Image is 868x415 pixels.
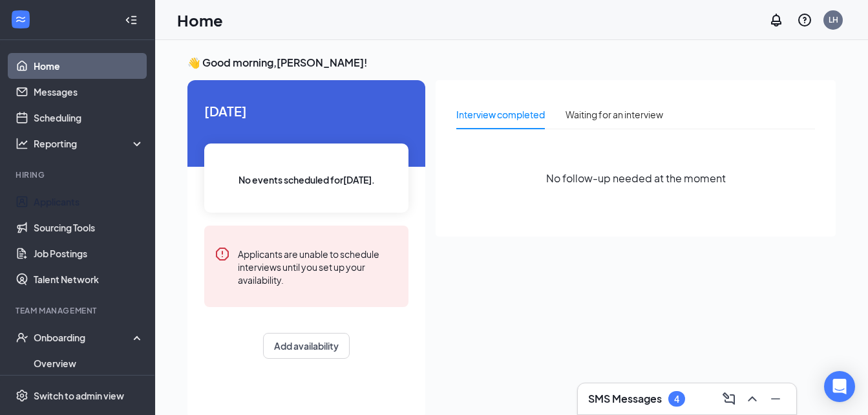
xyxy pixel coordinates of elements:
a: Messages [34,79,144,105]
div: Hiring [16,169,142,180]
a: Applicants [34,189,144,215]
button: Add availability [263,333,350,359]
div: Interview completed [456,107,545,122]
svg: QuestionInfo [797,12,812,28]
div: Team Management [16,305,142,316]
button: ComposeMessage [719,388,739,409]
svg: Error [215,246,230,262]
div: Switch to admin view [34,389,124,402]
span: No follow-up needed at the moment [546,170,726,186]
div: LH [829,14,838,25]
svg: Analysis [16,137,28,150]
svg: Settings [16,389,28,402]
svg: ChevronUp [745,391,760,407]
span: No events scheduled for [DATE] . [238,173,375,187]
div: Onboarding [34,331,133,344]
svg: Minimize [768,391,783,407]
a: Job Postings [34,240,144,266]
div: Applicants are unable to schedule interviews until you set up your availability. [238,246,398,286]
a: Overview [34,350,144,376]
svg: ComposeMessage [721,391,737,407]
div: 4 [674,394,679,405]
a: Scheduling [34,105,144,131]
button: Minimize [765,388,786,409]
svg: Notifications [768,12,784,28]
h3: SMS Messages [588,392,662,406]
div: Waiting for an interview [566,107,663,122]
a: Sourcing Tools [34,215,144,240]
svg: UserCheck [16,331,28,344]
svg: WorkstreamLogo [14,13,27,26]
div: Reporting [34,137,145,150]
a: Talent Network [34,266,144,292]
span: [DATE] [204,101,408,121]
a: Home [34,53,144,79]
h3: 👋 Good morning, [PERSON_NAME] ! [187,56,836,70]
svg: Collapse [125,14,138,27]
h1: Home [177,9,223,31]
button: ChevronUp [742,388,763,409]
div: Open Intercom Messenger [824,371,855,402]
